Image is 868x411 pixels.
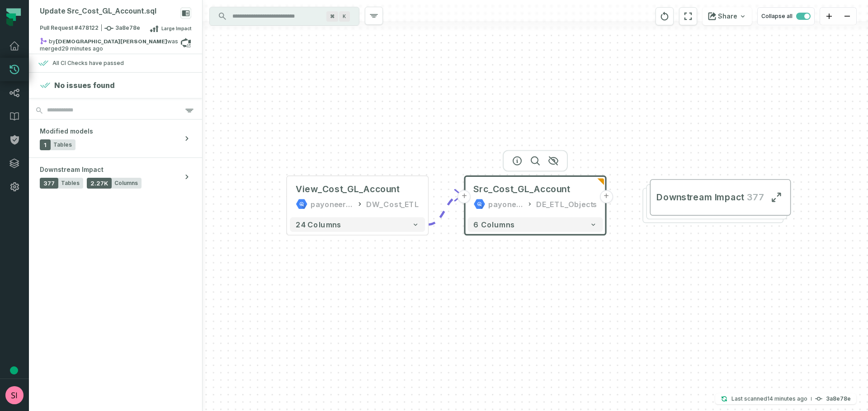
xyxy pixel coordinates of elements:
[757,7,815,25] button: Collapse all
[29,158,202,196] button: Downstream Impact377Tables2.27KColumns
[87,178,112,189] span: 2.27K
[40,37,180,48] div: by was merged
[458,190,471,203] button: +
[488,198,524,210] div: payoneer-prod-eu-svc-data-016f
[731,394,807,403] p: Last scanned
[296,184,399,195] div: View_Cost_GL_Account
[767,395,807,402] relative-time: Sep 8, 2025, 11:20 AM GMT+3
[428,195,462,225] g: Edge from 51174e1aabe7d51d5538423e2de1e4ab to 12b66e08d0b198ce9a7a76dbd737b79b
[838,8,856,25] button: zoom out
[40,139,51,150] span: 1
[56,39,167,44] strong: Shiran Dekel (shirande@payoneer.com)
[744,192,765,203] span: 377
[53,141,72,148] span: Tables
[114,180,138,187] span: Columns
[10,366,18,374] div: Tooltip anchor
[326,11,338,22] span: Press ⌘ + K to focus the search bar
[40,178,58,189] span: 377
[820,8,838,25] button: zoom in
[715,393,856,404] button: Last scanned[DATE] 11:20:30 AM3a8e78e
[61,180,80,187] span: Tables
[656,192,744,203] span: Downstream Impact
[703,7,752,25] button: Share
[650,179,791,216] button: Downstream Impact377
[54,80,115,91] h4: No issues found
[40,24,140,33] span: Pull Request #478122 3a8e78e
[40,127,93,136] span: Modified models
[161,25,191,32] span: Large Impact
[339,11,350,22] span: Press ⌘ + K to focus the search bar
[52,60,124,67] div: All CI Checks have passed
[599,190,613,203] button: +
[61,45,103,52] relative-time: Sep 8, 2025, 11:04 AM GMT+3
[5,386,24,404] img: avatar of Sivan
[536,198,597,210] div: DE_ETL_Objects
[826,396,851,402] h4: 3a8e78e
[366,198,419,210] div: DW_Cost_ETL
[29,120,202,157] button: Modified models1Tables
[180,37,191,48] a: View on azure_repos
[40,7,156,16] div: Update Src_Cost_GL_Account.sql
[40,165,104,174] span: Downstream Impact
[296,220,341,229] span: 24 columns
[311,198,353,210] div: payoneer-prod-eu-svc-data-016f
[473,220,514,229] span: 6 columns
[473,184,570,195] span: Src_Cost_GL_Account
